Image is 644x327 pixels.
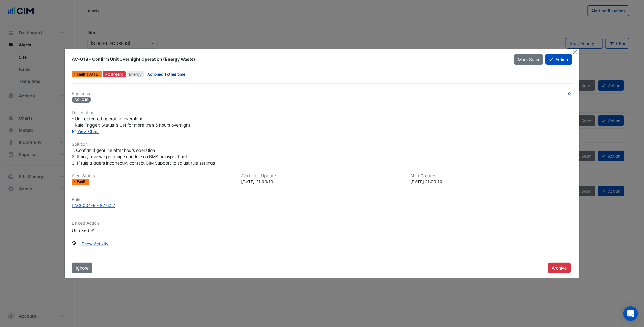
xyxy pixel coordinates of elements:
[572,49,578,55] button: Close
[77,73,87,76] span: Fault
[72,221,572,226] h6: Linked Action
[72,202,115,209] div: PAC0004-5 - 877327
[72,197,572,202] h6: Rule
[241,173,403,179] h6: Alert Last Update
[90,228,95,233] fa-icon: Edit Linked Action
[72,110,572,115] h6: Description
[72,97,91,103] span: AC-G18
[72,116,190,128] span: - Unit detected operating overnight - Rule Trigger: Status is ON for more than 5 hours overnight
[78,238,112,249] button: Show Activity
[545,54,572,65] button: Action
[72,56,507,62] div: AC-G18 - Confirm Unit Overnight Operation (Energy Waste)
[127,71,144,77] span: Energy
[72,142,572,147] h6: Solution
[72,129,99,134] a: View Chart
[72,173,234,179] h6: Alert Status
[548,263,571,273] button: Archive
[87,72,99,77] span: Thu 11-Sep-2025 23:00 AEST
[623,306,638,321] div: Open Intercom Messenger
[76,265,89,271] span: Ignore
[72,148,215,165] span: 1. Confirm if genuine after hours operation 2. If not, review operating schedule on BMS or inspec...
[72,202,572,209] a: PAC0004-5 - 877327
[77,180,87,183] span: Fault
[410,179,572,185] div: [DATE] 21:00:10
[103,71,126,77] div: P2 Urgent
[410,173,572,179] h6: Alert Created
[72,91,572,96] h6: Equipment
[514,54,543,65] button: Mark Seen
[147,72,185,77] a: Actioned 1 other time
[72,227,145,233] div: Unlinked
[518,57,539,62] span: Mark Seen
[241,179,403,185] div: [DATE] 21:00:10
[72,263,92,273] button: Ignore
